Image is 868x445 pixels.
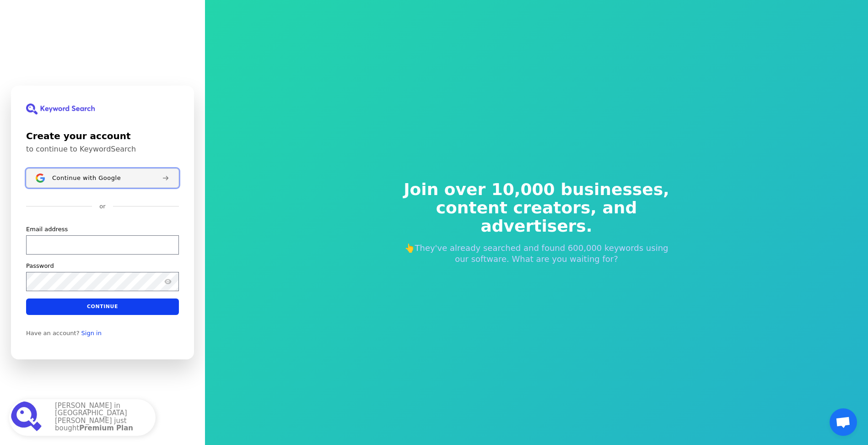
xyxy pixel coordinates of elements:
[26,262,54,270] label: Password
[26,225,68,233] label: Email address
[11,401,44,434] img: Premium Plan
[26,103,95,114] img: KeywordSearch
[162,276,173,287] button: Show password
[398,243,676,265] p: 👆They've already searched and found 600,000 keywords using our software. What are you waiting for?
[55,402,146,434] p: [PERSON_NAME] in [GEOGRAPHIC_DATA][PERSON_NAME] just bought
[26,298,179,315] button: Continue
[398,199,676,235] span: content creators, and advertisers.
[26,330,80,337] span: Have an account?
[26,168,179,188] button: Sign in with GoogleContinue with Google
[99,202,105,211] p: or
[81,330,102,337] a: Sign in
[52,174,121,182] span: Continue with Google
[398,180,676,199] span: Join over 10,000 businesses,
[830,408,857,436] a: Open chat
[36,174,45,183] img: Sign in with Google
[26,129,179,143] h1: Create your account
[26,145,179,154] p: to continue to KeywordSearch
[79,424,133,432] strong: Premium Plan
